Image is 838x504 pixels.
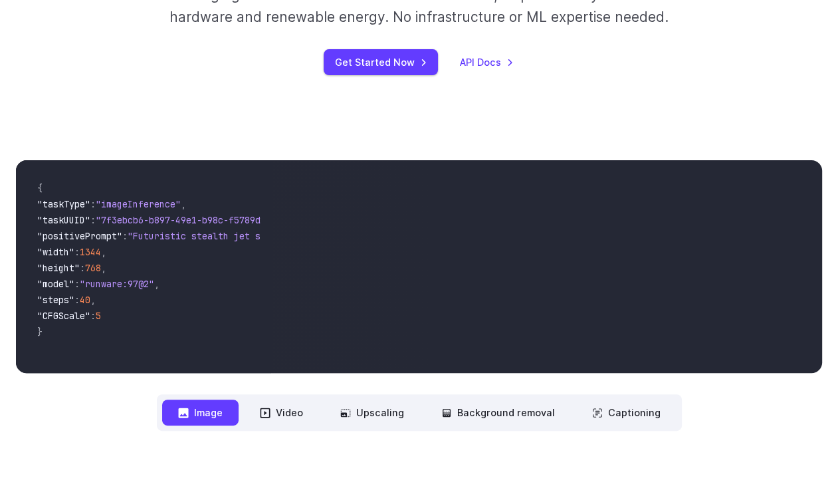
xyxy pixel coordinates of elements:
[37,262,80,274] span: "height"
[37,326,43,338] span: }
[37,310,90,322] span: "CFGScale"
[122,230,128,242] span: :
[80,294,90,306] span: 40
[324,400,420,426] button: Upscaling
[80,262,85,274] span: :
[90,198,96,210] span: :
[74,246,80,258] span: :
[101,246,106,258] span: ,
[96,198,181,210] span: "imageInference"
[90,214,96,226] span: :
[90,294,96,306] span: ,
[37,278,74,290] span: "model"
[162,400,239,426] button: Image
[576,400,677,426] button: Captioning
[80,246,101,258] span: 1344
[244,400,319,426] button: Video
[459,55,514,70] a: API Docs
[80,278,154,290] span: "runware:97@2"
[37,294,74,306] span: "steps"
[37,182,43,194] span: {
[96,310,101,322] span: 5
[85,262,101,274] span: 768
[96,214,298,226] span: "7f3ebcb6-b897-49e1-b98c-f5789d2d40d7"
[425,400,571,426] button: Background removal
[74,278,80,290] span: :
[128,230,611,242] span: "Futuristic stealth jet streaking through a neon-lit cityscape with glowing purple exhaust"
[37,214,90,226] span: "taskUUID"
[74,294,80,306] span: :
[181,198,186,210] span: ,
[37,198,90,210] span: "taskType"
[154,278,159,290] span: ,
[90,310,96,322] span: :
[324,49,438,75] a: Get Started Now
[37,230,122,242] span: "positivePrompt"
[101,262,106,274] span: ,
[37,246,74,258] span: "width"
